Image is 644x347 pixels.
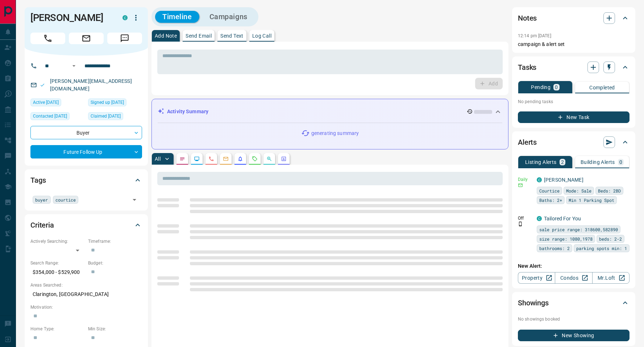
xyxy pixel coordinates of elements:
[167,108,208,115] p: Activity Summary
[518,297,549,309] h2: Showings
[518,41,630,48] p: campaign & alert set
[266,156,272,162] svg: Opportunities
[518,176,532,183] p: Daily
[186,33,212,38] p: Send Email
[33,113,67,120] span: Contacted [DATE]
[569,196,614,204] span: Min 1 Parking Spot
[599,235,622,242] span: beds: 2-2
[30,288,142,300] p: Clarington, [GEOGRAPHIC_DATA]
[30,238,84,245] p: Actively Searching:
[252,156,258,162] svg: Requests
[539,235,593,242] span: size range: 1080,1978
[518,316,630,322] p: No showings booked
[518,134,630,151] div: Alerts
[589,85,615,90] p: Completed
[70,62,78,70] button: Open
[30,33,65,44] span: Call
[88,326,142,332] p: Min Size:
[518,96,630,107] p: No pending tasks
[555,272,592,284] a: Condos
[555,85,558,90] p: 0
[33,99,59,106] span: Active [DATE]
[88,260,142,266] p: Budget:
[518,12,537,24] h2: Notes
[30,216,142,234] div: Criteria
[30,266,84,278] p: $354,000 - $529,900
[179,156,185,162] svg: Notes
[518,221,523,227] svg: Push Notification Only
[518,62,536,73] h2: Tasks
[30,98,84,109] div: Fri Aug 15 2025
[88,112,142,122] div: Fri Aug 01 2025
[619,160,622,165] p: 0
[30,260,84,266] p: Search Range:
[539,196,562,204] span: Baths: 2+
[592,272,630,284] a: Mr.Loft
[281,156,287,162] svg: Agent Actions
[518,136,537,148] h2: Alerts
[194,156,200,162] svg: Lead Browsing Activity
[88,98,142,109] div: Thu Jul 31 2025
[518,294,630,312] div: Showings
[107,33,142,44] span: Message
[55,196,76,203] span: courtice
[539,187,560,194] span: Courtice
[30,304,142,310] p: Motivation:
[518,330,630,341] button: New Showing
[518,272,555,284] a: Property
[158,105,502,118] div: Activity Summary
[155,11,199,23] button: Timeline
[598,187,621,194] span: Beds: 2BD
[518,33,551,38] p: 12:14 pm [DATE]
[237,156,243,162] svg: Listing Alerts
[30,12,112,24] h1: [PERSON_NAME]
[30,326,84,332] p: Home Type:
[69,33,104,44] span: Email
[537,216,542,221] div: condos.ca
[518,262,630,270] p: New Alert:
[539,245,570,252] span: bathrooms: 2
[518,9,630,27] div: Notes
[208,156,214,162] svg: Calls
[40,82,45,88] svg: Email Valid
[129,195,140,205] button: Open
[581,160,615,165] p: Building Alerts
[30,112,84,122] div: Sat Aug 02 2025
[30,174,46,186] h2: Tags
[531,85,550,90] p: Pending
[311,130,359,137] p: generating summary
[518,111,630,123] button: New Task
[223,156,229,162] svg: Emails
[35,196,48,203] span: buyer
[30,219,54,231] h2: Criteria
[91,99,124,106] span: Signed up [DATE]
[544,216,581,221] a: Tailored For You
[544,177,583,183] a: [PERSON_NAME]
[537,177,542,182] div: condos.ca
[91,113,121,120] span: Claimed [DATE]
[30,126,142,139] div: Buyer
[30,282,142,288] p: Areas Searched:
[30,145,142,158] div: Future Follow Up
[50,78,132,92] a: [PERSON_NAME][EMAIL_ADDRESS][DOMAIN_NAME]
[220,33,244,38] p: Send Text
[518,59,630,76] div: Tasks
[566,187,591,194] span: Mode: Sale
[155,33,177,38] p: Add Note
[252,33,271,38] p: Log Call
[518,183,523,188] svg: Email
[122,15,128,20] div: condos.ca
[525,160,557,165] p: Listing Alerts
[155,156,161,161] p: All
[202,11,255,23] button: Campaigns
[576,245,627,252] span: parking spots min: 1
[561,160,564,165] p: 2
[30,172,142,189] div: Tags
[88,238,142,245] p: Timeframe:
[518,215,532,221] p: Off
[539,226,618,233] span: sale price range: 318600,582890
